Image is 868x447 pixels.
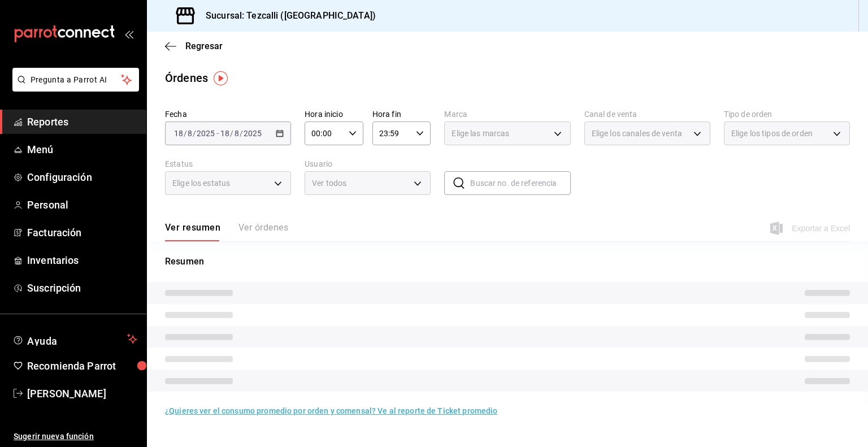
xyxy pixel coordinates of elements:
[27,280,137,296] span: Suscripción
[165,110,291,118] label: Fecha
[184,129,187,138] span: /
[27,170,137,185] span: Configuración
[452,128,509,139] span: Elige las marcas
[214,71,228,85] img: Tooltip marker
[196,129,215,138] input: ----
[165,70,208,86] div: Órdenes
[27,225,137,240] span: Facturación
[197,9,376,23] h3: Sucursal: Tezcalli ([GEOGRAPHIC_DATA])
[27,114,137,129] span: Reportes
[220,129,230,138] input: --
[187,129,193,138] input: --
[165,406,497,415] a: ¿Quieres ver el consumo promedio por orden y comensal? Ve al reporte de Ticket promedio
[124,29,133,38] button: open_drawer_menu
[305,110,363,118] label: Hora inicio
[234,129,240,138] input: --
[470,172,570,194] input: Buscar no. de referencia
[27,332,123,346] span: Ayuda
[185,41,223,51] span: Regresar
[27,197,137,212] span: Personal
[243,129,262,138] input: ----
[27,358,137,374] span: Recomienda Parrot
[12,68,139,92] button: Pregunta a Parrot AI
[724,110,850,118] label: Tipo de orden
[240,129,243,138] span: /
[305,160,431,168] label: Usuario
[165,41,223,51] button: Regresar
[27,253,137,268] span: Inventarios
[230,129,233,138] span: /
[444,110,570,118] label: Marca
[165,222,288,241] div: navigation tabs
[173,129,184,138] input: --
[592,128,682,139] span: Elige los canales de venta
[312,177,410,189] span: Ver todos
[14,431,137,442] span: Sugerir nueva función
[27,386,137,401] span: [PERSON_NAME]
[372,110,431,118] label: Hora fin
[172,177,230,189] span: Elige los estatus
[8,82,139,94] a: Pregunta a Parrot AI
[731,128,813,139] span: Elige los tipos de orden
[584,110,710,118] label: Canal de venta
[31,74,121,86] span: Pregunta a Parrot AI
[165,255,850,268] p: Resumen
[193,129,196,138] span: /
[165,160,291,168] label: Estatus
[216,129,219,138] span: -
[27,142,137,157] span: Menú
